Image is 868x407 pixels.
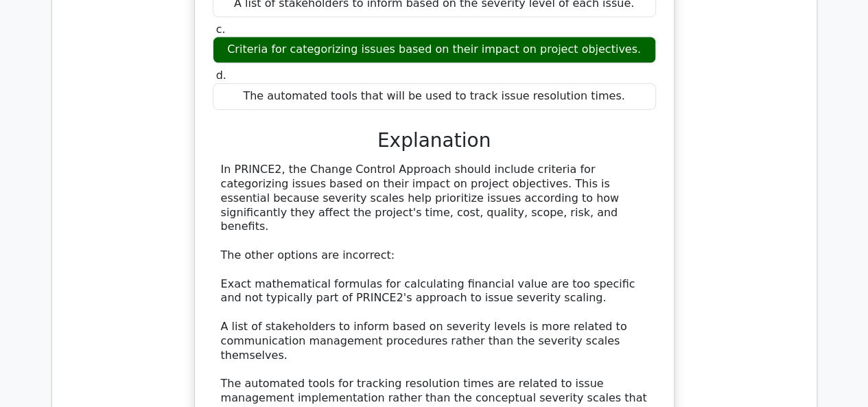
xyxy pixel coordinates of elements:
h3: Explanation [221,129,648,152]
div: Criteria for categorizing issues based on their impact on project objectives. [213,36,656,63]
span: d. [216,69,226,82]
div: The automated tools that will be used to track issue resolution times. [213,83,656,110]
span: c. [216,23,226,36]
